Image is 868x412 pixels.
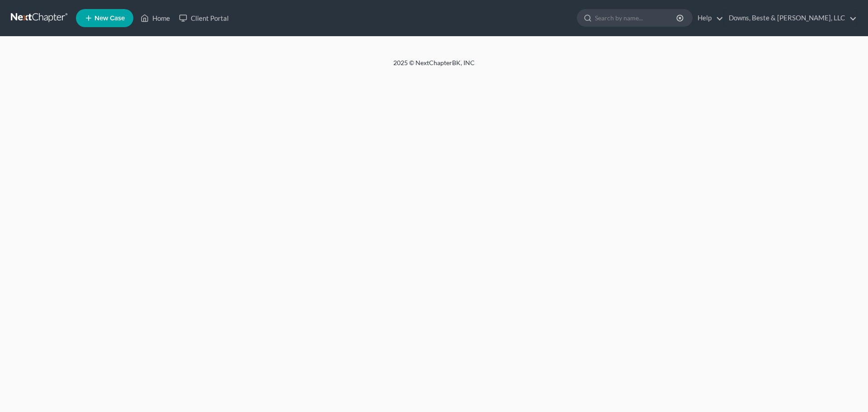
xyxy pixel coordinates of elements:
a: Client Portal [175,10,233,26]
a: Help [693,10,723,26]
div: 2025 © NextChapterBK, INC [176,58,692,75]
a: Downs, Beste & [PERSON_NAME], LLC [724,10,857,26]
span: New Case [94,15,125,22]
a: Home [136,10,175,26]
input: Search by name... [595,9,678,26]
